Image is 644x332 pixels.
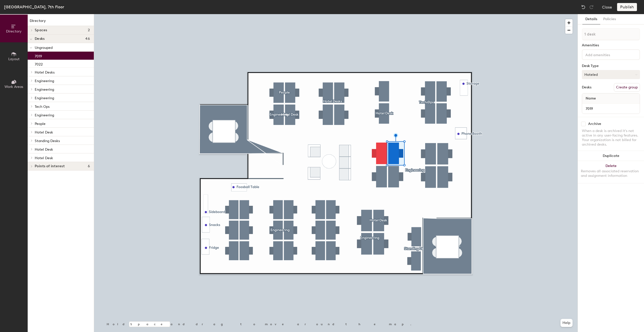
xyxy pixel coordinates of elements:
[6,29,22,34] span: Directory
[85,37,90,41] span: 46
[35,28,47,32] span: Spaces
[584,51,630,57] input: Add amenities
[582,14,600,24] button: Details
[35,105,50,109] span: Tech Ops
[602,3,612,11] button: Close
[582,70,640,79] button: Hoteled
[582,129,640,147] div: When a desk is archived it's not active in any user-facing features. Your organization is not bil...
[35,164,65,168] span: Points of interest
[35,53,42,58] p: 7019
[35,46,53,50] span: Ungrouped
[600,14,619,24] button: Policies
[35,122,46,126] span: People
[581,169,641,178] div: Removes all associated reservation and assignment information
[583,94,598,103] span: Name
[88,28,90,32] span: 2
[35,130,53,135] span: Hotel Desk
[8,57,20,61] span: Layout
[614,83,640,92] button: Create group
[560,319,573,327] button: Help
[581,5,586,10] img: Undo
[35,87,54,92] span: Engineering
[578,151,644,161] button: Duplicate
[88,164,90,168] span: 6
[578,161,644,183] button: DeleteRemoves all associated reservation and assignment information
[35,139,60,143] span: Standing Desks
[582,43,640,47] div: Amenities
[583,105,639,112] input: Unnamed desk
[588,122,601,126] div: Archive
[35,70,55,75] span: Hotel Desks
[5,85,23,89] span: Work Areas
[582,85,591,89] div: Desks
[35,147,53,152] span: Hotel Desk
[28,18,94,26] h1: Directory
[35,37,45,41] span: Desks
[35,61,43,67] p: 7022
[35,96,54,100] span: Engineering
[35,79,54,83] span: Engineering
[582,64,640,68] div: Desk Type
[35,113,54,117] span: Engineering
[35,156,53,160] span: Hotel Desk
[4,4,64,10] div: [GEOGRAPHIC_DATA], 7th Floor
[589,5,594,10] img: Redo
